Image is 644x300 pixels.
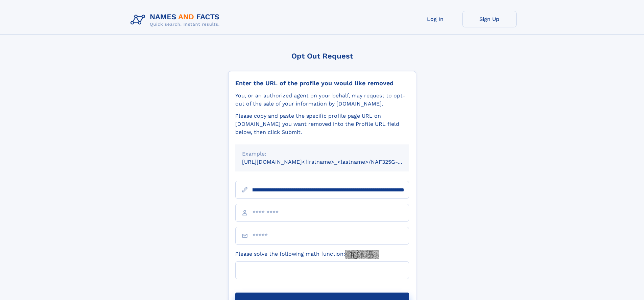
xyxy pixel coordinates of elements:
[235,250,379,259] label: Please solve the following math function:
[228,52,416,60] div: Opt Out Request
[235,79,409,87] div: Enter the URL of the profile you would like removed
[462,11,517,27] a: Sign Up
[242,150,402,158] div: Example:
[242,159,422,165] small: [URL][DOMAIN_NAME]<firstname>_<lastname>/NAF325G-xxxxxxxx
[235,92,409,108] div: You, or an authorized agent on your behalf, may request to opt-out of the sale of your informatio...
[235,112,409,136] div: Please copy and paste the specific profile page URL on [DOMAIN_NAME] you want removed into the Pr...
[408,11,462,27] a: Log In
[128,11,225,29] img: Logo Names and Facts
